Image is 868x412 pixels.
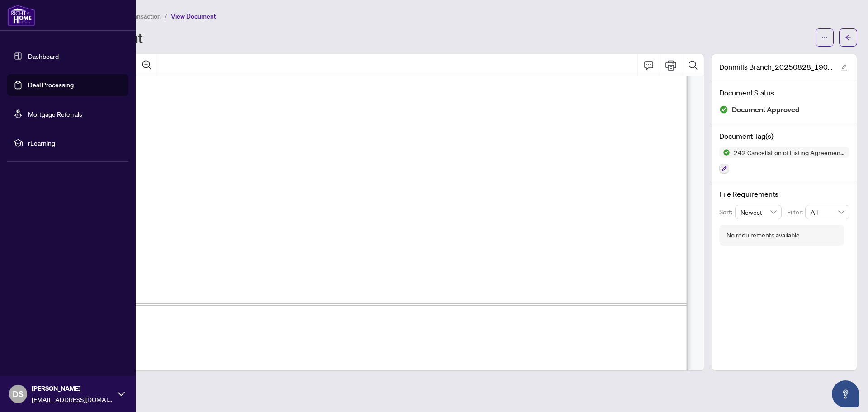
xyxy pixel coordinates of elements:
span: Donmills Branch_20250828_190518.pdf [719,62,832,72]
li: / [165,11,167,21]
img: Status Icon [719,147,730,158]
span: rLearning [28,138,122,148]
span: 242 Cancellation of Listing Agreement - Authority to Offer for Sale [730,149,849,156]
div: No requirements available [726,230,800,240]
span: edit [841,64,847,71]
button: Open asap [832,380,859,407]
span: All [811,205,844,219]
span: arrow-left [845,34,851,41]
img: logo [7,5,35,26]
a: Deal Processing [28,81,74,89]
span: View Transaction [113,12,161,20]
h4: Document Status [719,87,849,98]
span: Document Approved [732,104,800,116]
span: View Document [171,12,216,20]
h4: File Requirements [719,189,849,199]
p: Sort: [719,207,735,217]
h4: Document Tag(s) [719,131,849,142]
img: Document Status [719,105,728,114]
a: Dashboard [28,52,59,60]
span: [PERSON_NAME] [32,384,113,393]
span: [EMAIL_ADDRESS][DOMAIN_NAME] [32,394,113,404]
span: ellipsis [821,34,828,41]
span: Newest [741,205,777,219]
p: Filter: [787,207,805,217]
span: DS [13,388,24,400]
a: Mortgage Referrals [28,110,82,118]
